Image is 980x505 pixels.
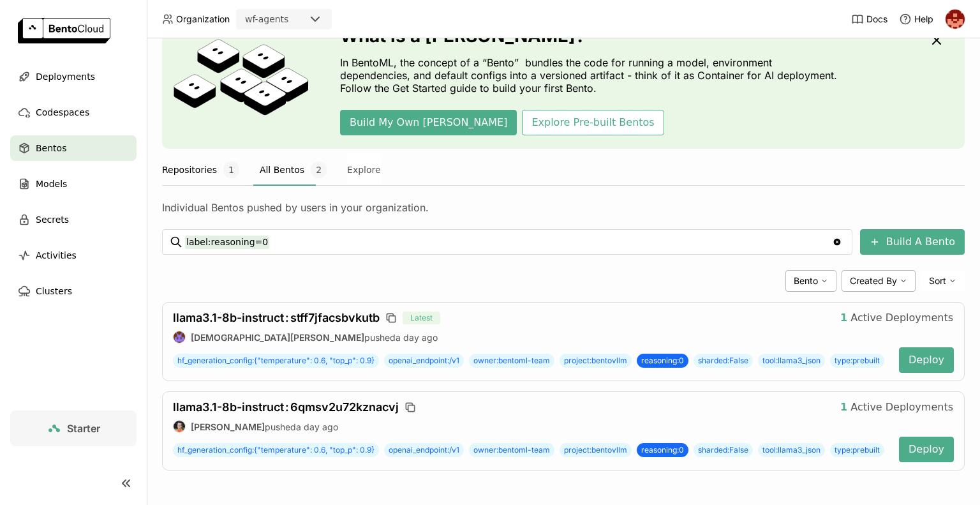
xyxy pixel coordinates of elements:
button: Build My Own [PERSON_NAME] [340,110,517,135]
input: Selected wf-agents. [290,13,291,26]
span: Latest [403,312,440,324]
span: Activities [36,248,77,263]
span: openai_endpoint:/v1 [384,443,464,457]
span: Bento [794,275,818,287]
span: Starter [67,422,100,435]
span: type:prebuilt [830,354,884,368]
span: Docs [866,13,887,25]
span: hf_generation_config:{"temperature": 0.6, "top_p": 0.9} [173,354,379,368]
a: Clusters [10,278,137,304]
span: reasoning:0 [637,443,688,457]
span: Created By [850,275,897,287]
img: Sean Sheng [174,421,185,432]
div: wf-agents [245,13,288,26]
span: Active Deployments [850,312,953,324]
span: Bentos [36,140,66,156]
span: a day ago [396,332,438,343]
div: Sort [921,270,965,292]
span: Secrets [36,212,69,227]
button: Deploy [899,347,954,373]
span: a day ago [296,421,338,432]
span: project:bentovllm [560,443,632,457]
span: tool:llama3_json [758,354,825,368]
span: tool:llama3_json [758,443,825,457]
a: Docs [851,13,887,26]
span: reasoning:0 [637,354,688,368]
span: : [285,311,289,324]
span: 2 [311,162,327,178]
a: Activities [10,243,137,268]
strong: 1 [840,312,847,324]
button: Explore [347,154,381,186]
a: Secrets [10,207,137,232]
span: Organization [176,13,230,25]
span: project:bentovllm [560,354,632,368]
span: sharded:False [694,354,753,368]
span: Deployments [36,69,95,84]
span: owner:bentoml-team [469,443,554,457]
img: logo [18,18,110,43]
span: : [285,400,289,414]
span: 1 [223,162,239,178]
a: llama3.1-8b-instruct:6qmsv2u72kznacvj [173,400,399,414]
span: Help [914,13,933,25]
div: pushed [173,420,889,433]
button: Repositories [162,154,239,186]
strong: 1 [840,401,847,414]
p: In BentoML, the concept of a “Bento” bundles the code for running a model, environment dependenci... [340,56,844,94]
span: llama3.1-8b-instruct 6qmsv2u72kznacvj [173,400,399,414]
div: Individual Bentos pushed by users in your organization. [162,201,965,214]
span: openai_endpoint:/v1 [384,354,464,368]
h3: What is a [PERSON_NAME]? [340,26,844,46]
span: Codespaces [36,105,89,120]
div: Bento [785,270,836,292]
a: llama3.1-8b-instruct:stff7jfacsbvkutb [173,311,380,325]
span: llama3.1-8b-instruct stff7jfacsbvkutb [173,311,380,324]
span: hf_generation_config:{"temperature": 0.6, "top_p": 0.9} [173,443,379,457]
img: prasanth nandanuru [946,10,965,29]
button: 1Active Deployments [831,305,963,331]
img: Krishna Paleti [174,331,185,343]
div: Created By [842,270,916,292]
a: Deployments [10,64,137,89]
span: Clusters [36,283,72,299]
button: Deploy [899,437,954,462]
a: Bentos [10,135,137,161]
div: pushed [173,331,889,343]
strong: [DEMOGRAPHIC_DATA][PERSON_NAME] [191,332,364,343]
button: Explore Pre-built Bentos [522,110,664,135]
span: Models [36,176,67,192]
button: 1Active Deployments [831,395,963,420]
a: Models [10,171,137,197]
strong: [PERSON_NAME] [191,421,265,432]
img: cover onboarding [172,38,309,123]
span: Active Deployments [850,401,953,414]
svg: Clear value [832,237,842,247]
a: Starter [10,411,137,446]
span: owner:bentoml-team [469,354,554,368]
input: Search [185,232,832,252]
button: Build A Bento [860,229,965,255]
span: type:prebuilt [830,443,884,457]
span: Sort [929,275,946,287]
div: Help [899,13,933,26]
a: Codespaces [10,100,137,125]
span: sharded:False [694,443,753,457]
button: All Bentos [260,154,327,186]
